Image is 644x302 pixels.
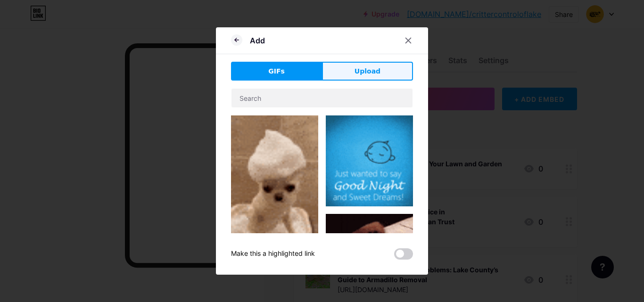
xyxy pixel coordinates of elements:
[268,66,285,76] span: GIFs
[326,214,413,293] img: Gihpy
[326,115,413,206] img: Gihpy
[250,35,265,46] div: Add
[231,115,318,271] img: Gihpy
[322,62,413,81] button: Upload
[355,66,380,76] span: Upload
[231,248,315,260] div: Make this a highlighted link
[231,62,322,81] button: GIFs
[231,89,413,107] input: Search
